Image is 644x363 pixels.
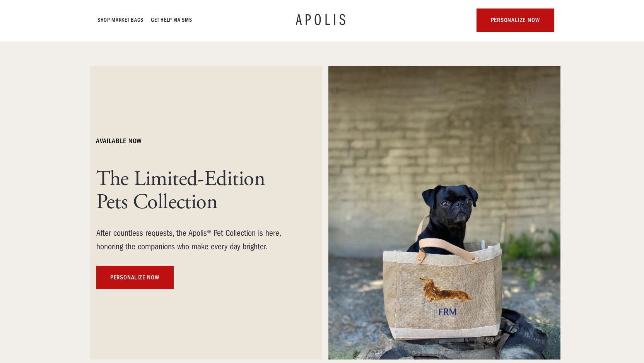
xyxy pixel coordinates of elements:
a: personalize now [96,266,174,289]
a: GET HELP VIA SMS [151,15,192,25]
a: personalize now [477,9,554,32]
div: After countless requests, the Apolis® Pet Collection is here, honoring the companions who make ev... [96,226,297,253]
h6: available NOW [96,137,142,146]
img: A market bag hanging on a chair at an event [328,66,560,360]
a: APOLIS [296,12,348,28]
h1: The Limited-Edition Pets Collection [96,168,297,214]
a: Shop Market bags [98,15,144,25]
